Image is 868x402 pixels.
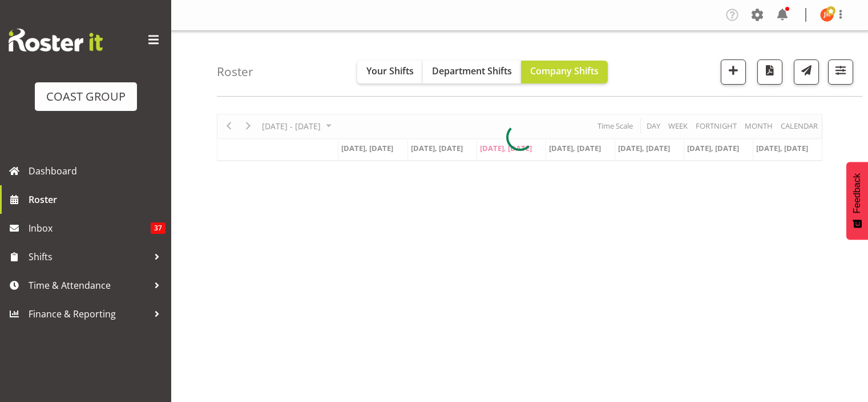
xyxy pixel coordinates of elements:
[828,59,853,85] button: Filter Shifts
[366,65,414,77] span: Your Shifts
[29,162,165,180] span: Dashboard
[29,191,165,208] span: Roster
[46,88,126,105] div: COAST GROUP
[357,61,423,83] button: Your Shifts
[151,222,165,234] span: 37
[530,65,599,77] span: Company Shifts
[29,305,148,323] span: Finance & Reporting
[9,29,103,51] img: Rosterit website logo
[852,173,862,213] span: Feedback
[846,162,868,240] button: Feedback - Show survey
[432,65,512,77] span: Department Shifts
[29,220,151,237] span: Inbox
[757,59,782,85] button: Download a PDF of the roster according to the set date range.
[721,59,746,85] button: Add a new shift
[820,8,834,22] img: joe-kalantakusuwan-kalantakusuwan8781.jpg
[29,248,148,265] span: Shifts
[423,61,521,83] button: Department Shifts
[794,59,819,85] button: Send a list of all shifts for the selected filtered period to all rostered employees.
[521,61,608,83] button: Company Shifts
[29,277,148,294] span: Time & Attendance
[217,65,253,78] h4: Roster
